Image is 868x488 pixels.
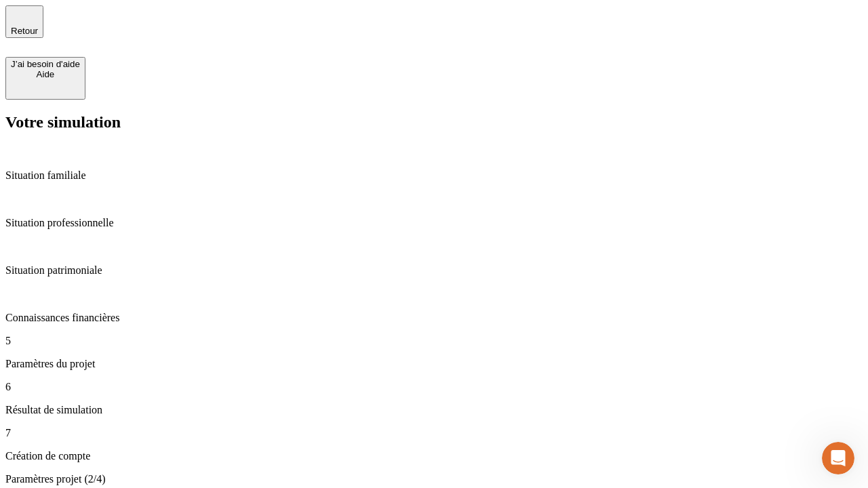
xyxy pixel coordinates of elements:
p: Création de compte [5,450,863,462]
button: J’ai besoin d'aideAide [5,57,85,100]
p: Situation professionnelle [5,217,863,229]
button: Retour [5,5,43,38]
div: J’ai besoin d'aide [11,59,80,69]
p: 7 [5,427,863,439]
p: Situation patrimoniale [5,264,863,277]
p: 6 [5,381,863,393]
h2: Votre simulation [5,113,863,131]
p: Résultat de simulation [5,404,863,416]
p: Paramètres du projet [5,358,863,370]
div: Aide [11,69,80,79]
p: 5 [5,335,863,347]
p: Paramètres projet (2/4) [5,473,863,485]
p: Connaissances financières [5,312,863,324]
span: Retour [11,26,38,36]
p: Situation familiale [5,169,863,182]
iframe: Intercom live chat [822,442,854,474]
